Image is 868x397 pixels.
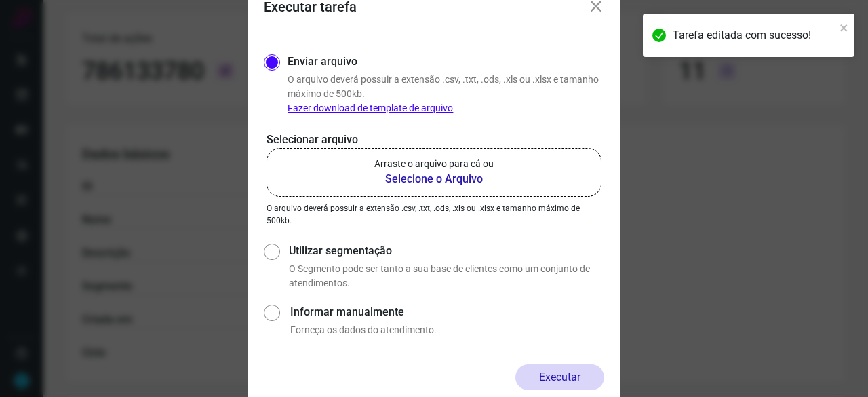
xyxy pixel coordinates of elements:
p: Forneça os dados do atendimento. [290,323,604,337]
label: Enviar arquivo [288,54,357,70]
a: Fazer download de template de arquivo [288,102,453,113]
p: Arraste o arquivo para cá ou [374,157,494,171]
p: O arquivo deverá possuir a extensão .csv, .txt, .ods, .xls ou .xlsx e tamanho máximo de 500kb. [267,202,601,227]
div: Tarefa editada com sucesso! [673,27,835,43]
b: Selecione o Arquivo [374,171,494,187]
button: Executar [515,364,604,390]
p: O Segmento pode ser tanto a sua base de clientes como um conjunto de atendimentos. [289,262,604,290]
p: O arquivo deverá possuir a extensão .csv, .txt, .ods, .xls ou .xlsx e tamanho máximo de 500kb. [288,73,604,115]
label: Informar manualmente [290,304,604,320]
p: Selecionar arquivo [267,132,601,148]
button: close [840,19,849,35]
label: Utilizar segmentação [289,243,604,259]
